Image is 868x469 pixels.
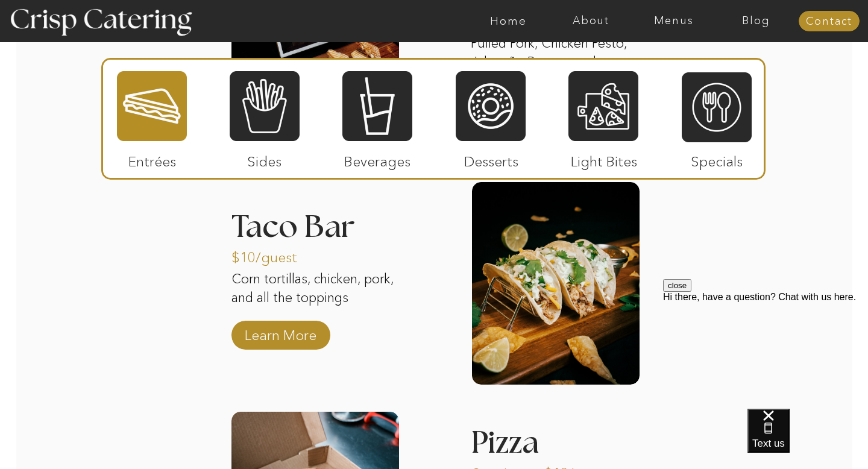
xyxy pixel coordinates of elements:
[241,315,321,350] a: Learn More
[715,15,797,27] a: Blog
[467,15,550,27] a: Home
[112,141,192,176] p: Entrées
[471,427,596,462] h3: Pizza
[564,141,644,176] p: Light Bites
[231,237,312,272] p: $10/guest
[224,141,304,176] p: Sides
[337,141,417,176] p: Beverages
[231,212,399,227] h3: Taco Bar
[799,16,860,28] a: Contact
[632,15,715,27] a: Menus
[747,409,868,469] iframe: podium webchat widget bubble
[676,141,756,176] p: Specials
[231,270,399,328] p: Corn tortillas, chicken, pork, and all the toppings
[663,279,868,424] iframe: podium webchat widget prompt
[550,15,632,27] a: About
[451,141,531,176] p: Desserts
